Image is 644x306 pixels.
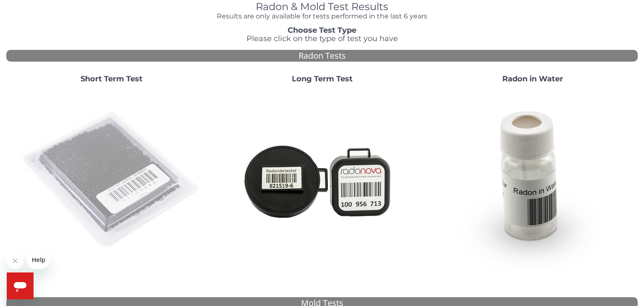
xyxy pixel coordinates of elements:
[232,90,412,270] img: Radtrak2vsRadtrak3.jpg
[21,90,202,270] img: ShortTerm.jpg
[288,26,356,35] strong: Choose Test Type
[27,251,49,269] iframe: Message from company
[196,13,448,20] h4: Results are only available for tests performed in the last 6 years
[7,252,23,269] iframe: Close message
[502,74,563,83] strong: Radon in Water
[292,74,353,83] strong: Long Term Test
[442,90,623,270] img: RadoninWater.jpg
[247,34,398,43] span: Please click on the type of test you have
[7,272,34,299] iframe: Button to launch messaging window
[196,1,448,12] h1: Radon & Mold Test Results
[6,50,638,62] div: Radon Tests
[80,74,143,83] strong: Short Term Test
